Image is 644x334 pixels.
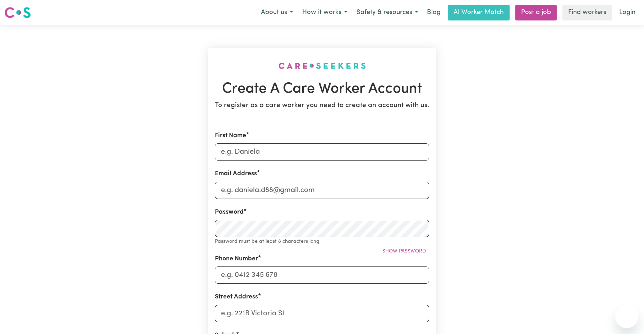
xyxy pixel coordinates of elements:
label: Street Address [215,292,258,302]
a: Find workers [562,5,612,20]
button: Safety & resources [352,5,423,20]
small: Password must be at least 8 characters long [215,239,319,244]
span: Show password [382,249,426,254]
button: About us [256,5,298,20]
button: Show password [379,246,429,257]
p: To register as a care worker you need to create an account with us. [215,101,429,111]
a: Careseekers logo [4,4,31,21]
a: Blog [423,5,445,20]
label: First Name [215,131,246,140]
h1: Create A Care Worker Account [215,80,429,98]
iframe: Button to launch messaging window [615,305,638,328]
a: Login [615,5,640,20]
label: Email Address [215,169,257,178]
button: How it works [298,5,352,20]
a: AI Worker Match [448,5,510,20]
img: Careseekers logo [4,6,31,19]
input: e.g. 221B Victoria St [215,305,429,322]
input: e.g. daniela.d88@gmail.com [215,182,429,199]
input: e.g. 0412 345 678 [215,266,429,284]
label: Phone Number [215,254,258,264]
input: e.g. Daniela [215,143,429,161]
a: Post a job [515,5,557,20]
label: Password [215,208,244,217]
